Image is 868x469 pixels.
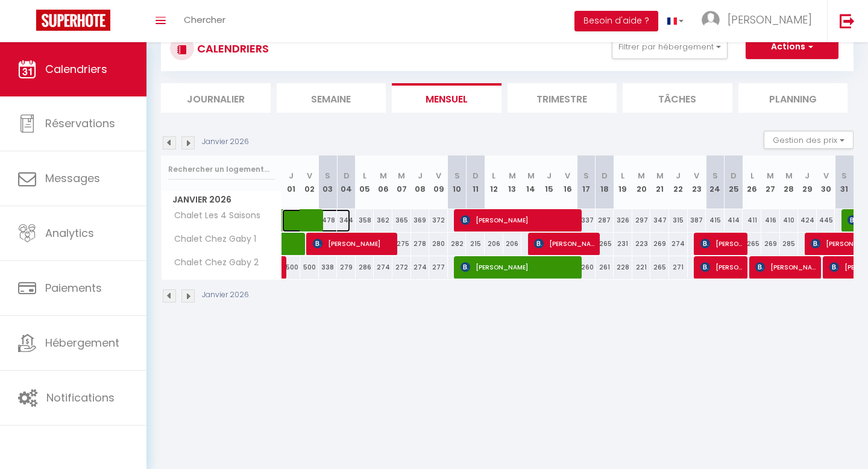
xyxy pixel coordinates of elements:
div: 272 [392,256,411,279]
th: 01 [282,156,301,209]
th: 05 [356,156,374,209]
div: 500 [300,256,319,279]
th: 15 [540,156,559,209]
p: Janvier 2026 [202,289,249,301]
span: [PERSON_NAME] [755,256,817,279]
span: Chalet Les 4 Saisons [163,209,263,222]
abbr: D [473,170,479,181]
div: 269 [761,233,780,255]
th: 23 [688,156,706,209]
div: 223 [632,233,651,255]
div: 275 [392,233,411,255]
th: 19 [614,156,632,209]
div: 221 [632,256,651,279]
span: [PERSON_NAME] [313,232,394,255]
div: 265 [596,233,614,255]
th: 17 [577,156,596,209]
div: 297 [632,209,651,231]
div: 274 [669,233,688,255]
abbr: L [750,170,754,181]
div: 215 [466,233,485,255]
div: 445 [817,209,835,231]
div: 265 [650,256,669,279]
span: [PERSON_NAME] [700,256,744,279]
abbr: D [344,170,350,181]
th: 22 [669,156,688,209]
div: 369 [411,209,430,231]
span: [PERSON_NAME] [700,232,744,255]
th: 21 [650,156,669,209]
th: 29 [798,156,817,209]
abbr: M [509,170,516,181]
abbr: J [547,170,552,181]
div: 269 [650,233,669,255]
th: 12 [485,156,503,209]
abbr: M [527,170,535,181]
div: 265 [743,233,761,255]
abbr: V [823,170,829,181]
abbr: L [621,170,624,181]
li: Planning [738,83,848,113]
div: 274 [411,256,430,279]
div: 337 [577,209,596,231]
div: 424 [798,209,817,231]
abbr: J [289,170,294,181]
div: 228 [614,256,632,279]
button: Actions [746,35,838,59]
abbr: L [492,170,495,181]
th: 16 [558,156,577,209]
th: 08 [411,156,430,209]
span: Chalet Chez Gaby 1 [163,233,259,246]
div: 411 [743,209,761,231]
abbr: L [363,170,366,181]
span: Hébergement [45,335,119,350]
div: 282 [448,233,467,255]
div: 362 [374,209,392,231]
span: Réservations [45,116,115,131]
li: Trimestre [508,83,617,113]
abbr: J [676,170,681,181]
span: [PERSON_NAME] [728,12,812,27]
h3: CALENDRIERS [194,35,269,62]
div: 315 [669,209,688,231]
abbr: V [307,170,312,181]
abbr: M [398,170,405,181]
th: 04 [337,156,356,209]
abbr: D [602,170,608,181]
div: 278 [411,233,430,255]
button: Filtrer par hébergement [612,35,728,59]
div: 279 [337,256,356,279]
p: Janvier 2026 [202,136,249,148]
div: 261 [596,256,614,279]
div: 274 [374,256,392,279]
abbr: S [454,170,460,181]
span: Messages [45,171,100,186]
div: 416 [761,209,780,231]
th: 18 [596,156,614,209]
img: Super Booking [36,10,110,31]
div: 410 [780,209,799,231]
li: Semaine [277,83,386,113]
div: 415 [706,209,725,231]
div: 326 [614,209,632,231]
th: 24 [706,156,725,209]
li: Mensuel [392,83,502,113]
input: Rechercher un logement... [168,159,275,180]
th: 06 [374,156,392,209]
span: Calendriers [45,61,107,77]
div: 365 [392,209,411,231]
abbr: S [712,170,718,181]
abbr: M [380,170,387,181]
th: 13 [503,156,522,209]
span: [PERSON_NAME] [461,256,579,279]
div: 500 [282,256,301,279]
button: Besoin d'aide ? [574,11,658,31]
th: 26 [743,156,761,209]
th: 02 [300,156,319,209]
abbr: J [418,170,423,181]
li: Journalier [161,83,271,113]
abbr: V [694,170,699,181]
abbr: J [805,170,810,181]
abbr: S [325,170,330,181]
span: Janvier 2026 [162,191,281,209]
